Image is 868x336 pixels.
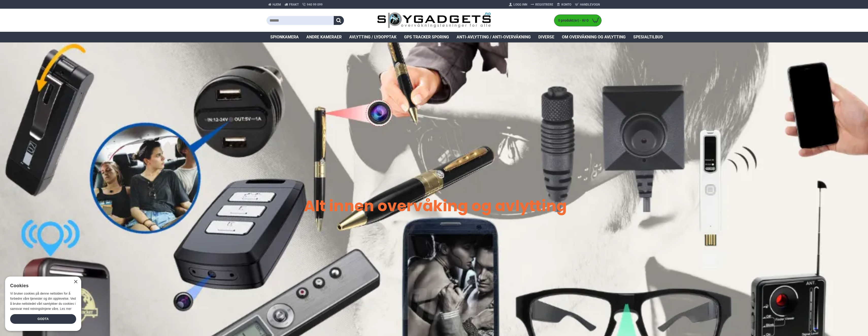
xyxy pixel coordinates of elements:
[555,1,573,9] a: Konto
[306,34,342,40] span: Andre kameraer
[266,32,303,42] a: Spionkamera
[74,280,77,284] div: Close
[270,34,299,40] span: Spionkamera
[535,2,553,7] span: Registrere
[400,32,453,42] a: GPS Tracker Sporing
[629,32,667,42] a: Spesialtilbud
[507,1,529,9] a: Logg Inn
[580,2,600,7] span: Handlevogn
[457,34,531,40] span: Anti-avlytting / Anti-overvåkning
[513,2,527,7] span: Logg Inn
[453,32,535,42] a: Anti-avlytting / Anti-overvåkning
[554,18,590,23] span: 0 produkt(er) - Kr 0
[307,2,323,7] span: 940 99 099
[562,34,626,40] span: Om overvåkning og avlytting
[345,32,400,42] a: Avlytting / Lydopptak
[60,307,71,311] a: Les mer, opens a new window
[10,292,76,310] span: Vi bruker cookies på denne nettsiden for å forbedre våre tjenester og din opplevelse. Ved å bruke...
[10,314,76,324] div: Godta
[289,2,299,7] span: Frakt
[303,32,345,42] a: Andre kameraer
[633,34,663,40] span: Spesialtilbud
[273,2,281,7] span: Hjem
[538,34,554,40] span: Diverse
[535,32,558,42] a: Diverse
[349,34,396,40] span: Avlytting / Lydopptak
[529,1,555,9] a: Registrere
[558,32,629,42] a: Om overvåkning og avlytting
[561,2,571,7] span: Konto
[10,280,73,291] div: Cookies
[377,12,491,29] img: SpyGadgets.no
[573,1,602,9] a: Handlevogn
[404,34,449,40] span: GPS Tracker Sporing
[554,15,601,26] a: 0 produkt(er) - Kr 0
